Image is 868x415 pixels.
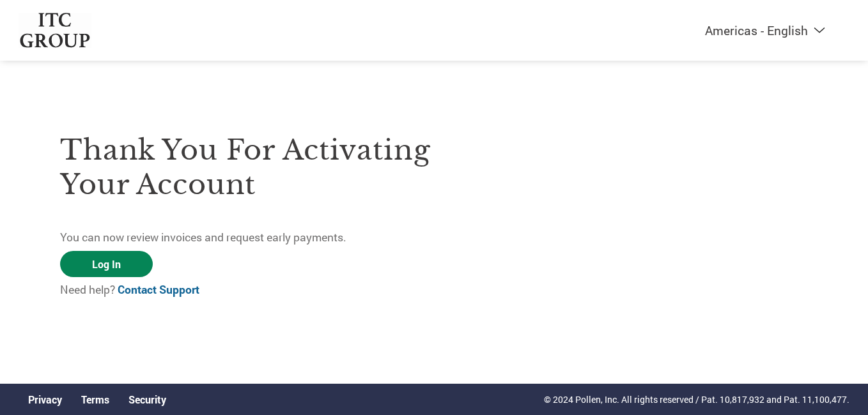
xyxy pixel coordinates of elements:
h3: Thank you for activating your account [60,133,434,202]
a: Security [128,393,166,406]
a: Log In [60,251,153,277]
p: You can now review invoices and request early payments. [60,229,434,246]
p: Need help? [60,282,434,298]
a: Privacy [28,393,62,406]
a: Contact Support [118,282,199,297]
img: ITC Group [19,13,91,48]
p: © 2024 Pollen, Inc. All rights reserved / Pat. 10,817,932 and Pat. 11,100,477. [544,393,849,406]
a: Terms [81,393,109,406]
